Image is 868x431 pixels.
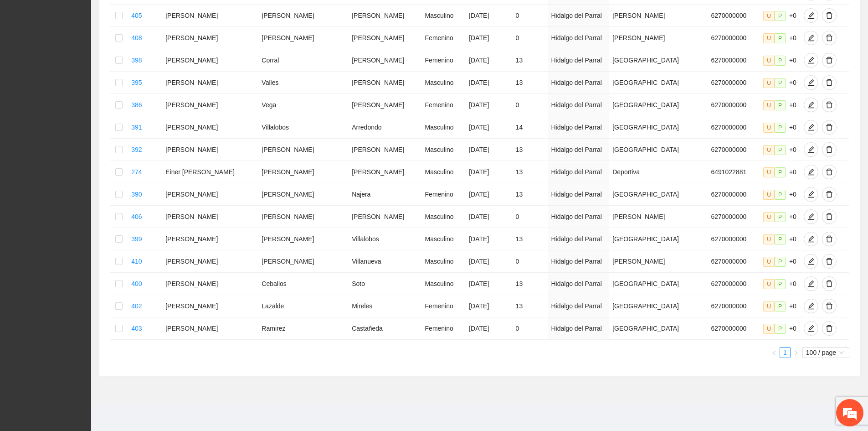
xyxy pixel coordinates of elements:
[760,250,800,273] td: +0
[162,94,258,116] td: [PERSON_NAME]
[258,5,348,27] td: [PERSON_NAME]
[548,273,609,295] td: Hidalgo del Parral
[791,347,801,358] button: right
[804,142,818,157] button: edit
[512,27,548,49] td: 0
[760,206,800,228] td: +0
[804,235,818,243] span: edit
[609,94,707,116] td: [GEOGRAPHIC_DATA]
[421,161,466,183] td: Masculino
[822,165,837,179] button: delete
[47,47,153,58] div: Chatee con nosotros ahora
[804,258,818,265] span: edit
[775,100,786,110] span: P
[258,161,348,183] td: [PERSON_NAME]
[763,167,775,177] span: U
[162,72,258,94] td: [PERSON_NAME]
[804,12,818,19] span: edit
[763,190,775,200] span: U
[780,347,791,358] li: 1
[131,191,142,198] a: 390
[162,273,258,295] td: [PERSON_NAME]
[822,209,837,224] button: delete
[421,139,466,161] td: Masculino
[707,116,760,139] td: 6270000000
[609,139,707,161] td: [GEOGRAPHIC_DATA]
[512,72,548,94] td: 13
[548,228,609,250] td: Hidalgo del Parral
[822,232,837,246] button: delete
[822,142,837,157] button: delete
[804,34,818,42] span: edit
[465,94,512,116] td: [DATE]
[775,33,786,43] span: P
[548,183,609,206] td: Hidalgo del Parral
[822,79,836,86] span: delete
[804,165,818,179] button: edit
[804,31,818,45] button: edit
[822,98,837,112] button: delete
[775,324,786,334] span: P
[760,317,800,340] td: +0
[131,280,142,287] a: 400
[548,5,609,27] td: Hidalgo del Parral
[760,295,800,317] td: +0
[804,325,818,332] span: edit
[760,94,800,116] td: +0
[258,250,348,273] td: [PERSON_NAME]
[769,347,780,358] button: left
[804,98,818,112] button: edit
[707,139,760,161] td: 6270000000
[804,53,818,68] button: edit
[258,139,348,161] td: [PERSON_NAME]
[348,49,421,72] td: [PERSON_NAME]
[609,72,707,94] td: [GEOGRAPHIC_DATA]
[348,228,421,250] td: Villalobos
[131,146,142,153] a: 392
[609,161,707,183] td: Deportiva
[609,49,707,72] td: [GEOGRAPHIC_DATA]
[775,11,786,21] span: P
[512,295,548,317] td: 13
[793,350,799,356] span: right
[512,116,548,139] td: 14
[512,206,548,228] td: 0
[548,139,609,161] td: Hidalgo del Parral
[162,183,258,206] td: [PERSON_NAME]
[512,94,548,116] td: 0
[822,302,836,310] span: delete
[609,27,707,49] td: [PERSON_NAME]
[804,302,818,310] span: edit
[822,187,837,202] button: delete
[791,347,801,358] li: Next Page
[421,27,466,49] td: Femenino
[822,254,837,269] button: delete
[5,249,174,281] textarea: Escriba su mensaje y pulse “Intro”
[348,295,421,317] td: Mireles
[609,295,707,317] td: [GEOGRAPHIC_DATA]
[804,124,818,131] span: edit
[775,190,786,200] span: P
[131,168,142,176] a: 274
[348,27,421,49] td: [PERSON_NAME]
[804,191,818,198] span: edit
[707,5,760,27] td: 6270000000
[822,280,836,287] span: delete
[822,276,837,291] button: delete
[822,168,836,176] span: delete
[512,317,548,340] td: 0
[760,49,800,72] td: +0
[131,124,142,131] a: 391
[804,213,818,220] span: edit
[775,56,786,66] span: P
[348,72,421,94] td: [PERSON_NAME]
[53,122,126,214] span: Estamos en línea.
[348,250,421,273] td: Villanueva
[802,347,849,358] div: Page Size
[258,206,348,228] td: [PERSON_NAME]
[760,228,800,250] td: +0
[760,5,800,27] td: +0
[421,295,466,317] td: Femenino
[348,94,421,116] td: [PERSON_NAME]
[763,56,775,66] span: U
